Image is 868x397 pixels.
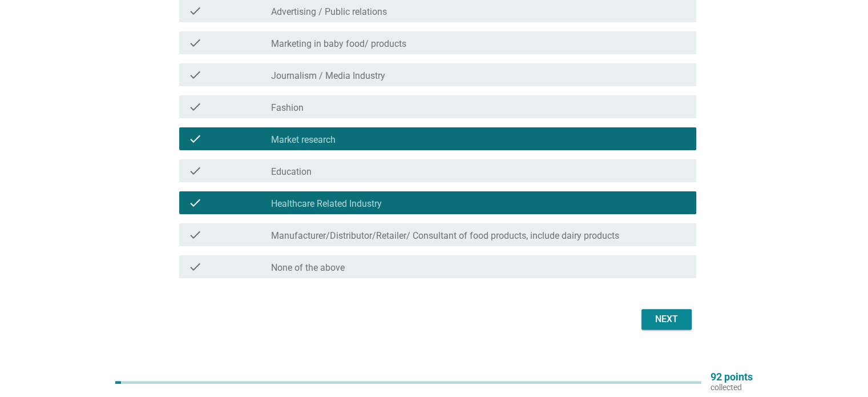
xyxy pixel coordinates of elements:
[271,70,385,82] label: Journalism / Media Industry
[188,100,202,114] i: check
[271,166,312,178] label: Education
[271,6,387,18] label: Advertising / Public relations
[271,262,345,274] label: None of the above
[188,164,202,178] i: check
[188,132,202,146] i: check
[188,36,202,50] i: check
[188,196,202,210] i: check
[710,372,753,382] p: 92 points
[271,230,619,242] label: Manufacturer/Distributor/Retailer/ Consultant of food products, include dairy products
[271,134,336,146] label: Market research
[710,382,753,392] p: collected
[188,4,202,18] i: check
[188,260,202,274] i: check
[641,309,692,330] button: Next
[188,228,202,242] i: check
[271,102,304,114] label: Fashion
[651,312,683,326] div: Next
[188,68,202,82] i: check
[271,38,406,50] label: Marketing in baby food/ products
[271,198,382,210] label: Healthcare Related Industry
